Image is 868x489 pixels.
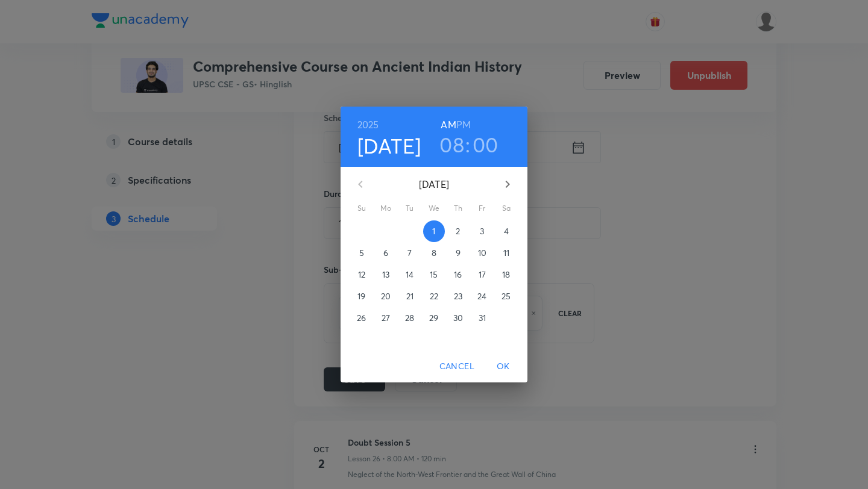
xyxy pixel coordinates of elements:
button: 31 [471,307,493,329]
button: 14 [399,264,421,285]
button: 4 [495,220,517,242]
button: 17 [471,264,493,285]
button: 15 [423,264,445,285]
button: 23 [447,285,469,307]
button: 12 [351,264,373,285]
p: 13 [382,269,389,281]
p: 28 [405,312,414,324]
button: 3 [471,220,493,242]
button: 27 [375,307,397,329]
span: Tu [399,202,421,214]
button: 7 [399,242,421,264]
button: 1 [423,220,445,242]
p: 11 [503,247,509,259]
button: 5 [351,242,373,264]
button: 26 [351,307,373,329]
button: 2 [447,220,469,242]
button: [DATE] [357,133,421,158]
button: 20 [375,285,397,307]
span: OK [489,359,518,374]
span: Cancel [439,359,474,374]
p: 26 [357,312,366,324]
button: 24 [471,285,493,307]
button: 21 [399,285,421,307]
button: 25 [495,285,517,307]
p: 23 [454,290,462,302]
p: 2 [456,225,460,237]
p: 16 [454,269,462,281]
p: 9 [456,247,461,259]
button: 18 [495,264,517,285]
p: 17 [479,269,486,281]
p: 24 [477,290,486,302]
p: 21 [406,290,414,302]
button: 10 [471,242,493,264]
button: 2025 [357,116,379,133]
p: 14 [406,269,414,281]
p: 3 [480,225,484,237]
p: 15 [430,269,438,281]
button: 11 [495,242,517,264]
p: 29 [429,312,438,324]
button: 9 [447,242,469,264]
span: Fr [471,202,493,214]
p: 30 [453,312,463,324]
span: We [423,202,445,214]
p: 5 [359,247,364,259]
p: [DATE] [375,177,493,192]
p: 20 [381,290,391,302]
span: Su [351,202,373,214]
button: 08 [439,132,464,157]
p: 31 [479,312,486,324]
p: 8 [432,247,436,259]
span: Mo [375,202,397,214]
p: 18 [502,269,510,281]
h3: : [465,132,470,157]
p: 1 [432,225,435,237]
button: PM [456,116,471,133]
span: Th [447,202,469,214]
p: 19 [357,290,365,302]
button: 6 [375,242,397,264]
button: OK [484,355,523,378]
p: 10 [478,247,486,259]
p: 7 [407,247,412,259]
p: 25 [502,290,511,302]
button: Cancel [435,355,479,378]
button: 29 [423,307,445,329]
button: 16 [447,264,469,285]
p: 22 [430,290,438,302]
span: Sa [495,202,517,214]
p: 6 [383,247,388,259]
button: 13 [375,264,397,285]
p: 27 [382,312,390,324]
button: 00 [473,132,498,157]
button: AM [441,116,456,133]
button: 19 [351,285,373,307]
button: 30 [447,307,469,329]
button: 8 [423,242,445,264]
p: 4 [504,225,509,237]
p: 12 [358,269,365,281]
button: 28 [399,307,421,329]
button: 22 [423,285,445,307]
